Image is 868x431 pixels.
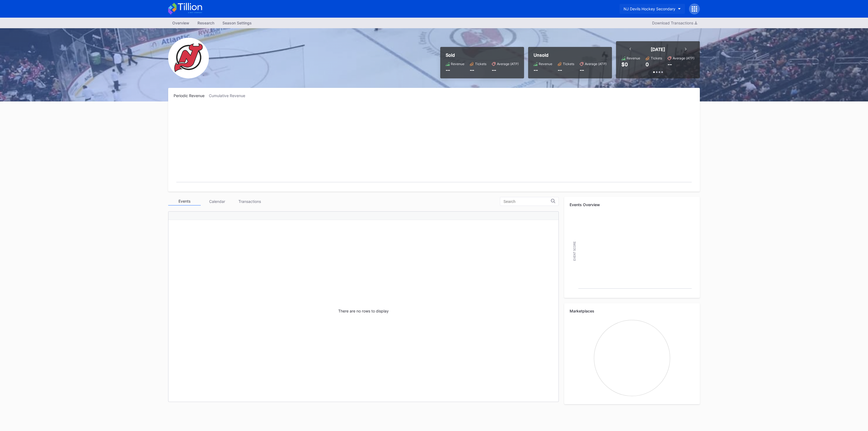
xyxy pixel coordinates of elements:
[475,62,486,66] div: Tickets
[580,67,607,73] div: --
[570,211,694,292] svg: Chart title
[218,19,256,27] a: Season Settings
[651,56,662,60] div: Tickets
[570,202,694,207] div: Events Overview
[624,7,675,11] div: NJ Devils Hockey Secondary
[570,309,694,313] div: Marketplaces
[174,93,209,98] div: Periodic Revenue
[209,93,250,98] div: Cumulative Revenue
[534,52,607,58] div: Unsold
[585,62,607,66] div: Average (ATP)
[193,19,218,27] a: Research
[446,67,464,73] div: --
[233,197,266,206] div: Transactions
[620,4,685,14] button: NJ Devils Hockey Secondary
[563,62,574,66] div: Tickets
[497,62,519,66] div: Average (ATP)
[673,56,694,60] div: Average (ATP)
[621,62,628,67] div: $0
[646,62,649,67] div: 0
[201,197,233,206] div: Calendar
[558,67,574,73] div: --
[168,38,209,78] img: NJ_Devils_Hockey_Secondary.png
[451,62,464,66] div: Revenue
[570,317,694,399] svg: Chart title
[503,199,551,204] input: Search
[446,52,519,58] div: Sold
[649,19,700,27] button: Download Transactions
[651,47,665,52] div: [DATE]
[534,67,552,73] div: --
[573,241,576,261] text: Event Score
[539,62,552,66] div: Revenue
[470,67,486,73] div: --
[627,56,640,60] div: Revenue
[652,21,697,25] div: Download Transactions
[168,197,201,206] div: Events
[668,62,672,67] div: --
[492,67,519,73] div: --
[174,105,694,186] svg: Chart title
[168,220,559,402] div: There are no rows to display
[168,19,193,27] a: Overview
